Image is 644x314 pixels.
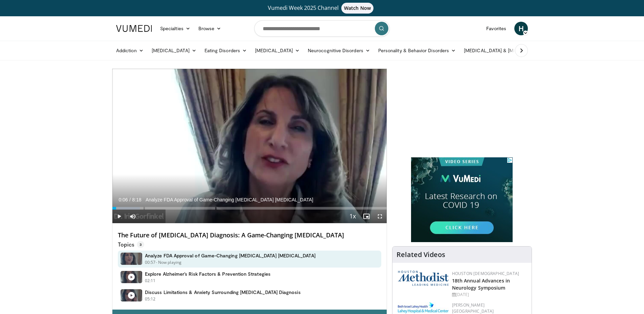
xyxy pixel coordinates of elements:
[117,3,527,14] a: Vumedi Week 2025 ChannelWatch Now
[148,44,200,57] a: [MEDICAL_DATA]
[374,44,460,57] a: Personality & Behavior Disorders
[112,207,387,210] div: Progress Bar
[482,22,510,35] a: Favorites
[116,25,152,32] img: VuMedi Logo
[129,197,131,202] span: /
[514,22,528,35] a: H
[396,251,445,259] h4: Related Videos
[137,241,144,248] span: 3
[452,277,510,291] a: 18th Annual Advances in Neurology Symposium
[118,232,381,239] h4: The Future of [MEDICAL_DATA] Diagnosis: A Game-Changing [MEDICAL_DATA]
[145,271,271,277] h4: Explore Alzheimer’s Risk Factors & Prevention Strategies
[145,289,301,295] h4: Discuss Limitations & Anxiety Surrounding [MEDICAL_DATA] Diagnosis
[118,241,144,248] p: Topics
[398,302,449,313] img: e7977282-282c-4444-820d-7cc2733560fd.jpg.150x105_q85_autocrop_double_scale_upscale_version-0.2.jpg
[112,44,148,57] a: Addiction
[156,259,182,266] p: - Now playing
[112,210,126,223] button: Play
[119,197,128,202] span: 0:06
[156,22,194,35] a: Specialties
[452,302,494,314] a: [PERSON_NAME][GEOGRAPHIC_DATA]
[251,44,304,57] a: [MEDICAL_DATA]
[194,22,226,35] a: Browse
[145,259,156,266] p: 00:57
[411,157,513,242] iframe: Advertisement
[346,210,360,223] button: Playback Rate
[200,44,251,57] a: Eating Disorders
[398,271,449,286] img: 5e4488cc-e109-4a4e-9fd9-73bb9237ee91.png.150x105_q85_autocrop_double_scale_upscale_version-0.2.png
[373,210,387,223] button: Fullscreen
[360,210,373,223] button: Enable picture-in-picture mode
[452,271,519,276] a: Houston [DEMOGRAPHIC_DATA]
[112,69,387,223] video-js: Video Player
[460,44,557,57] a: [MEDICAL_DATA] & [MEDICAL_DATA]
[254,20,390,37] input: Search topics, interventions
[411,68,513,153] iframe: Advertisement
[146,197,313,203] span: Analyze FDA Approval of Game-Changing [MEDICAL_DATA] [MEDICAL_DATA]
[341,3,373,14] span: Watch Now
[145,253,316,259] h4: Analyze FDA Approval of Game-Changing [MEDICAL_DATA] [MEDICAL_DATA]
[145,278,156,284] p: 02:11
[452,292,526,298] div: [DATE]
[304,44,374,57] a: Neurocognitive Disorders
[132,197,141,202] span: 8:18
[145,296,156,302] p: 05:12
[126,210,139,223] button: Mute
